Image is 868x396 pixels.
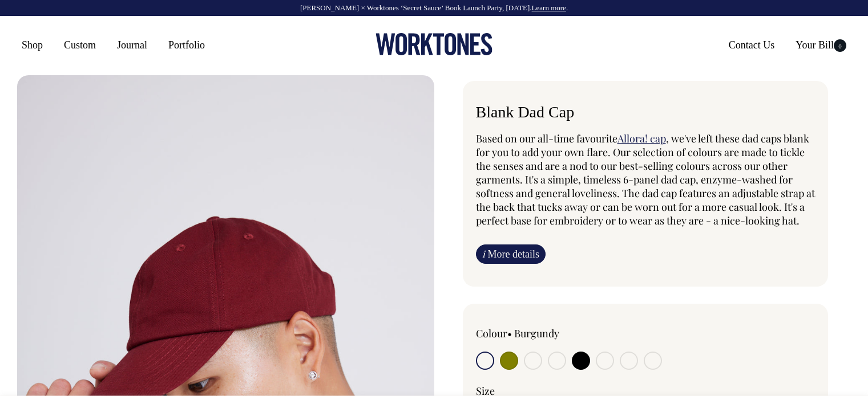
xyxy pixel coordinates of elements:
a: Custom [59,35,100,55]
div: Colour [476,326,612,340]
a: Portfolio [164,35,209,55]
span: , we've left these dad caps blank for you to add your own flare. Our selection of colours are mad... [476,132,815,227]
span: • [507,326,512,340]
div: [PERSON_NAME] × Worktones ‘Secret Sauce’ Book Launch Party, [DATE]. . [11,4,857,12]
a: Shop [17,35,47,55]
a: Contact Us [724,35,780,55]
a: Journal [112,35,152,55]
a: iMore details [476,244,546,264]
h6: Blank Dad Cap [476,104,815,121]
label: Burgundy [514,326,559,340]
a: Learn more [532,3,566,12]
a: Allora! cap [617,132,666,145]
span: 0 [834,39,846,52]
a: Your Bill0 [791,35,851,55]
span: Based on our all-time favourite [476,132,617,145]
span: i [482,248,485,260]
